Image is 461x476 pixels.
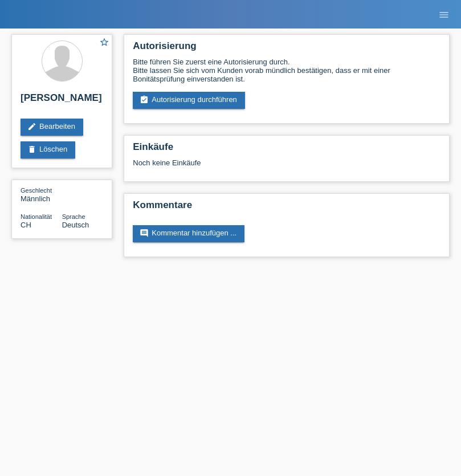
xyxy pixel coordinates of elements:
[62,213,85,220] span: Sprache
[21,92,103,109] h2: [PERSON_NAME]
[133,92,245,109] a: assignment_turned_inAutorisierung durchführen
[21,186,62,203] div: Männlich
[133,158,440,176] div: Noch keine Einkäufe
[133,40,440,58] h2: Autorisierung
[21,141,75,158] a: deleteLöschen
[140,95,149,104] i: assignment_turned_in
[21,187,52,194] span: Geschlecht
[62,221,89,229] span: Deutsch
[433,11,455,18] a: menu
[27,145,36,154] i: delete
[99,37,109,47] i: star_border
[21,119,83,136] a: editBearbeiten
[133,141,440,158] h2: Einkäufe
[133,225,244,242] a: commentKommentar hinzufügen ...
[21,213,52,220] span: Nationalität
[27,122,36,131] i: edit
[133,200,440,217] h2: Kommentare
[140,229,149,238] i: comment
[99,37,109,49] a: star_border
[21,221,31,229] span: Schweiz
[438,9,450,21] i: menu
[133,58,440,83] div: Bitte führen Sie zuerst eine Autorisierung durch. Bitte lassen Sie sich vom Kunden vorab mündlich...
